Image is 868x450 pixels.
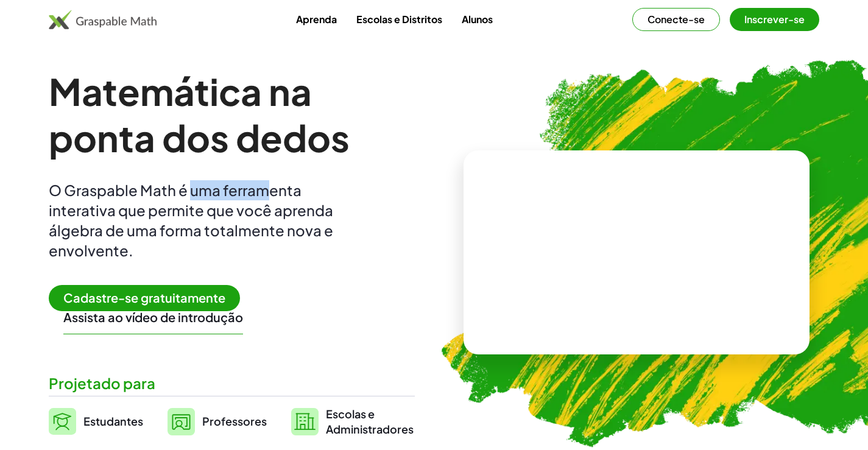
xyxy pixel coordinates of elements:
font: Escolas e Distritos [356,13,442,26]
img: svg%3e [168,408,195,435]
font: Estudantes [83,414,143,428]
font: O Graspable Math é uma ferramenta interativa que permite que você aprenda álgebra de uma forma to... [49,181,333,259]
a: Estudantes [49,406,143,437]
font: Projetado para [49,374,155,392]
font: Matemática na ponta dos dedos [49,68,350,160]
button: Assista ao vídeo de introdução [63,309,243,325]
font: Professores [202,414,267,428]
video: O que é isso? Isto é notação matemática dinâmica. A notação matemática dinâmica desempenha um pap... [545,207,728,298]
a: Professores [168,406,267,437]
a: Escolas e Distritos [347,8,452,30]
button: Conecte-se [632,8,720,31]
a: Alunos [452,8,503,30]
font: Conecte-se [647,13,705,26]
img: svg%3e [49,408,76,435]
img: svg%3e [291,408,319,435]
button: Inscrever-se [730,8,819,31]
font: Escolas e [326,407,375,421]
font: Inscrever-se [744,13,805,26]
font: Aprenda [296,13,337,26]
a: Aprenda [286,8,347,30]
a: Escolas eAdministradores [291,406,414,437]
font: Administradores [326,422,414,436]
font: Cadastre-se gratuitamente [63,290,225,305]
font: Alunos [462,13,493,26]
